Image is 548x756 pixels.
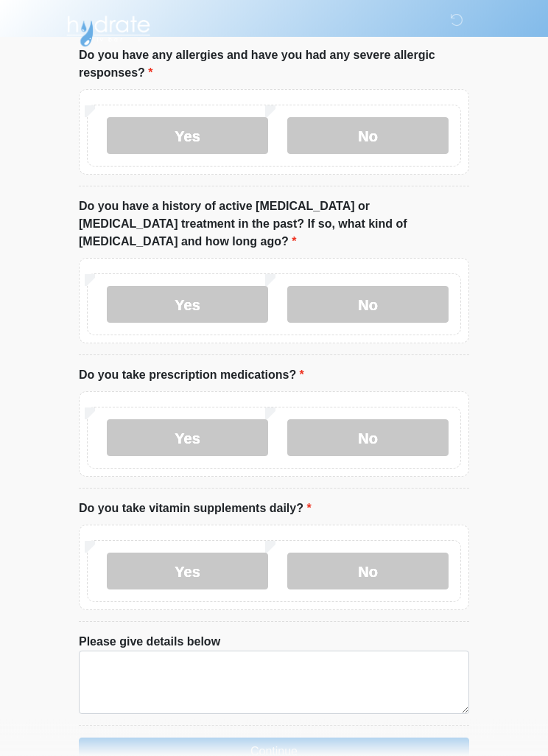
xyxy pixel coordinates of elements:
label: Do you have any allergies and have you had any severe allergic responses? [79,47,469,83]
label: Yes [107,420,268,457]
label: Yes [107,553,268,590]
label: Yes [107,287,268,323]
label: Do you take vitamin supplements daily? [79,500,312,518]
label: No [287,287,449,323]
label: Do you have a history of active [MEDICAL_DATA] or [MEDICAL_DATA] treatment in the past? If so, wh... [79,198,469,251]
label: Do you take prescription medications? [79,367,304,385]
label: No [287,553,449,590]
label: No [287,118,449,155]
label: Yes [107,118,268,155]
label: No [287,420,449,457]
img: Hydrate IV Bar - Scottsdale Logo [64,11,152,48]
label: Please give details below [79,634,220,651]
